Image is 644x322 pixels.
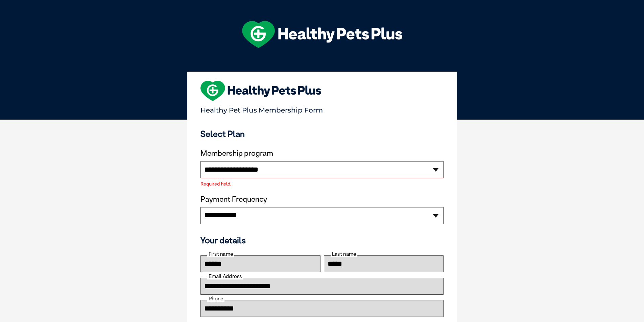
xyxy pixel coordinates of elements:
[200,129,444,139] h3: Select Plan
[207,273,243,279] label: Email Address
[207,251,234,257] label: First name
[331,251,357,257] label: Last name
[200,195,267,204] label: Payment Frequency
[207,296,224,302] label: Phone
[242,21,402,48] img: hpp-logo-landscape-green-white.png
[200,81,321,101] img: heart-shape-hpp-logo-large.png
[200,103,444,114] p: Healthy Pet Plus Membership Form
[200,181,444,186] label: Required field.
[200,235,444,245] h3: Your details
[200,149,444,158] label: Membership program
